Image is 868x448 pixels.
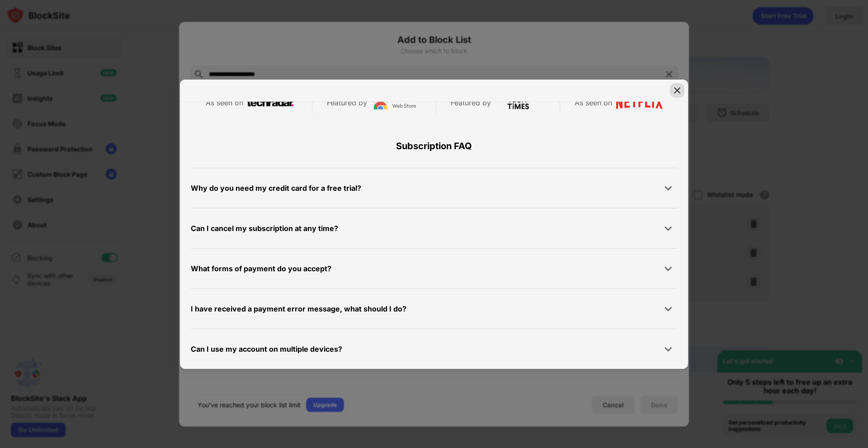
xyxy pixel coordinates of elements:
div: I have received a payment error message, what should I do? [191,302,406,316]
div: Can I cancel my subscription at any time? [191,222,338,235]
div: What forms of payment do you accept? [191,262,331,275]
div: Why do you need my credit card for a free trial? [191,182,361,195]
div: Featured by [451,96,491,109]
div: Featured by [327,96,367,109]
div: As seen on [206,96,243,109]
img: chrome-web-store-logo [371,96,418,109]
img: netflix-logo [616,96,663,109]
div: As seen on [575,96,612,109]
div: Subscription FAQ [191,124,677,168]
img: tech-times [495,96,542,109]
div: Can I use my account on multiple devices? [191,343,342,356]
img: techradar [247,96,294,109]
